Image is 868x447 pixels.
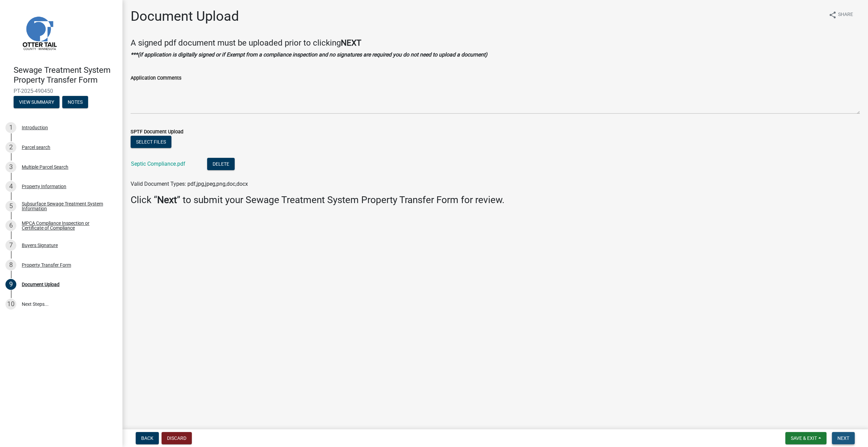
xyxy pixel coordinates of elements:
div: 9 [5,279,16,290]
div: 3 [5,162,16,172]
div: Property Transfer Form [22,263,71,267]
div: 6 [5,220,16,231]
strong: NEXT [341,38,361,48]
div: MPCA Compliance Inspection or Certificate of Compliance [22,221,112,230]
div: 10 [5,299,16,310]
button: Discard [162,432,192,444]
div: 5 [5,201,16,212]
span: Next [837,435,849,441]
wm-modal-confirm: Notes [62,100,88,105]
button: Next [832,432,855,444]
button: Back [136,432,159,444]
span: PT-2025-490450 [14,88,109,94]
div: 8 [5,260,16,270]
h4: Sewage Treatment System Property Transfer Form [14,65,117,85]
div: 1 [5,122,16,133]
div: Multiple Parcel Search [22,165,68,169]
strong: Next [157,194,177,205]
div: 7 [5,240,16,251]
strong: ***(if application is digitally signed or if Exempt from a compliance inspection and no signature... [131,51,487,58]
div: Subsurface Sewage Treatment System Information [22,201,112,211]
span: Share [838,11,853,19]
div: Document Upload [22,282,60,287]
button: Delete [207,158,235,170]
a: Septic Compliance.pdf [131,161,185,167]
h3: Click “ ” to submit your Sewage Treatment System Property Transfer Form for review. [131,194,860,206]
label: Application Comments [131,76,181,81]
wm-modal-confirm: Delete Document [207,161,235,168]
div: Buyers Signature [22,243,58,248]
button: Select files [131,136,171,148]
div: Introduction [22,125,48,130]
div: Parcel search [22,145,50,150]
button: View Summary [14,96,60,108]
label: SPTF Document Upload [131,130,183,134]
wm-modal-confirm: Summary [14,100,60,105]
h1: Document Upload [131,8,239,24]
span: Save & Exit [791,435,817,441]
img: Otter Tail County, Minnesota [14,7,65,58]
span: Back [141,435,153,441]
button: Save & Exit [785,432,827,444]
h4: A signed pdf document must be uploaded prior to clicking [131,38,860,48]
span: Valid Document Types: pdf,jpg,jpeg,png,doc,docx [131,181,248,187]
i: share [829,11,837,19]
div: 2 [5,142,16,153]
div: Property Information [22,184,66,189]
button: Notes [62,96,88,108]
button: shareShare [823,8,858,21]
div: 4 [5,181,16,192]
